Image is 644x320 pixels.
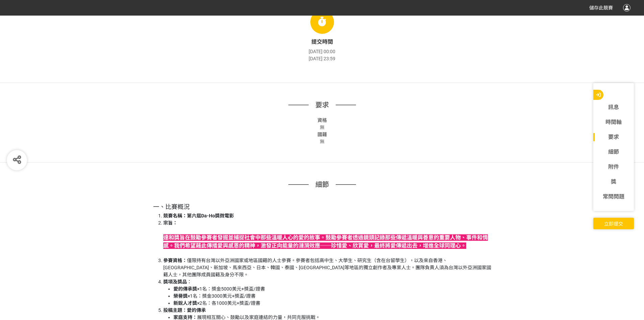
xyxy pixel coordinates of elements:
[593,118,634,126] a: 時間軸
[197,315,320,320] font: 展現相互關心、鼓勵以及家庭連結的力量，共同克服挑戰。
[173,293,188,299] font: 榮譽獎
[593,178,634,186] a: 獎
[320,139,325,144] font: 無
[593,193,634,201] a: 常問問題
[604,221,623,227] font: 立即提交
[608,134,619,140] font: 要求
[173,286,197,292] font: 愛的傳承獎
[320,125,325,130] font: 無
[593,133,634,141] a: 要求
[173,315,197,320] font: 家庭支持：
[611,178,616,185] font: 獎
[315,180,329,189] font: 細節
[163,220,177,226] font: 宗旨：
[173,300,197,306] font: 新銳人才獎
[163,258,187,263] font: 參賽資格：
[593,103,634,111] a: 訊息
[163,307,206,313] font: 投稿主題：愛的傳承
[187,279,192,284] font: ：
[163,258,491,277] font: 僅限持有台灣以外亞洲國家或地區國籍的人士參賽。參賽者包括高中生、大學生、研究生（含在台留學生），以及來自香港、[GEOGRAPHIC_DATA]、新加坡、馬來西亞、日本、韓國、泰國、[GEOGR...
[315,101,329,109] font: 要求
[608,104,619,110] font: 訊息
[317,118,327,123] font: 資格
[593,163,634,171] a: 附件
[593,218,634,229] button: 立即提交
[593,148,634,156] a: 細節
[311,39,333,45] font: 提交時間
[317,132,327,137] font: 國籍
[188,293,256,299] font: ×1名：獎金3000美元+獎盃/證書
[163,213,234,218] font: 競賽名稱：第六屆Da-Ho獎微電影
[153,203,190,210] font: 一、比賽概況
[589,5,613,10] font: 儲存此競賽
[608,164,619,170] font: 附件
[197,286,265,292] font: ×1名：獎金5000美元+獎盃/證書
[603,193,624,200] font: 常問問題
[197,300,260,306] font: ×2名：各1000美元+獎盃/證書
[608,149,619,155] font: 細節
[163,234,488,249] font: 達和獎旨在鼓勵參賽者發掘並捕捉社會中那些溫暖人心的愛的故事。鼓勵參賽者透過鏡頭記錄那些傳遞溫暖與善意的重要人物、事件和情感。我們希望藉此傳播愛與感恩的精神，激發正向能量的漣漪效應──珍惜愛、欣賞...
[605,119,622,125] font: 時間軸
[163,279,187,284] font: 獎項及獎品
[309,56,335,61] font: [DATE] 23:59
[309,49,335,54] font: [DATE] 00:00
